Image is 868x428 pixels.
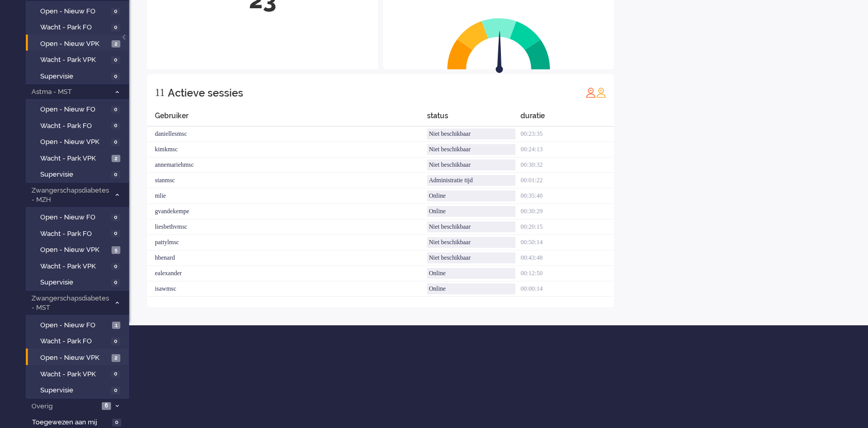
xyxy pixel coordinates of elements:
div: 00:30:29 [520,204,614,219]
a: Wacht - Park FO 0 [30,120,128,131]
span: 2 [112,354,120,362]
a: Open - Nieuw FO 0 [30,103,128,115]
span: 0 [111,214,120,221]
span: Supervisie [40,72,108,82]
a: Wacht - Park FO 0 [30,21,128,33]
a: Supervisie 0 [30,276,128,288]
span: Supervisie [40,386,108,395]
span: 0 [111,122,120,130]
a: Wacht - Park VPK 0 [30,260,128,272]
div: Gebruiker [147,110,427,126]
span: 0 [111,8,120,15]
span: 1 [112,322,120,329]
span: 0 [111,171,120,179]
a: Open - Nieuw FO 0 [30,211,128,223]
img: arrow.svg [477,31,522,75]
div: 00:00:14 [520,281,614,297]
div: pattylmsc [147,235,427,250]
img: profile_red.svg [586,87,596,98]
span: Open - Nieuw FO [40,321,109,330]
a: Open - Nieuw VPK 5 [30,244,128,255]
a: Open - Nieuw VPK 2 [30,352,128,363]
div: Online [427,268,515,279]
div: 00:43:48 [520,250,614,266]
span: 2 [112,40,120,48]
span: Zwangerschapsdiabetes - MZH [30,186,110,205]
span: Wacht - Park FO [40,23,108,33]
span: Wacht - Park FO [40,121,108,131]
a: Wacht - Park VPK 2 [30,152,128,164]
a: Wacht - Park FO 0 [30,228,128,239]
div: Niet beschikbaar [427,237,515,248]
span: 0 [111,24,120,31]
span: Wacht - Park VPK [40,370,108,379]
span: Overig [30,402,99,411]
span: Open - Nieuw VPK [40,137,108,147]
span: Wacht - Park FO [40,229,108,239]
span: 0 [111,138,120,146]
div: kimkmsc [147,142,427,157]
div: gvandekempe [147,204,427,219]
span: Open - Nieuw VPK [40,353,109,363]
span: Open - Nieuw FO [40,213,108,223]
span: 0 [111,338,120,345]
span: 5 [112,246,120,254]
span: 0 [111,387,120,394]
span: Supervisie [40,170,108,180]
img: semi_circle.svg [447,18,550,70]
div: stanmsc [147,173,427,188]
a: Wacht - Park FO 0 [30,335,128,346]
span: 6 [102,402,111,410]
div: mlie [147,188,427,204]
span: Toegewezen aan mij [32,418,109,427]
div: 00:50:14 [520,235,614,250]
div: Online [427,191,515,201]
div: daniellesmsc [147,126,427,142]
div: isawmsc [147,281,427,297]
span: 0 [111,56,120,64]
span: Open - Nieuw VPK [40,39,109,49]
div: 00:20:15 [520,219,614,235]
div: Actieve sessies [168,83,243,103]
span: Wacht - Park VPK [40,55,108,65]
div: annemariehmsc [147,157,427,173]
div: 00:12:50 [520,266,614,281]
span: 0 [111,279,120,287]
div: 00:35:40 [520,188,614,204]
span: Wacht - Park VPK [40,262,108,272]
div: 00:24:13 [520,142,614,157]
div: Niet beschikbaar [427,221,515,232]
a: Open - Nieuw VPK 2 [30,38,128,49]
div: ealexander [147,266,427,281]
div: Online [427,283,515,294]
a: Supervisie 0 [30,384,128,395]
a: Wacht - Park VPK 0 [30,368,128,379]
div: Niet beschikbaar [427,160,515,170]
span: Wacht - Park VPK [40,154,109,164]
a: Wacht - Park VPK 0 [30,54,128,65]
span: Astma - MST [30,87,110,97]
a: Supervisie 0 [30,168,128,180]
div: Niet beschikbaar [427,252,515,263]
div: 11 [155,82,165,103]
span: 0 [111,73,120,81]
span: 0 [111,263,120,271]
span: Open - Nieuw VPK [40,245,109,255]
div: 00:30:32 [520,157,614,173]
div: hbenard [147,250,427,266]
span: 0 [112,419,121,426]
div: status [427,110,520,126]
span: Wacht - Park FO [40,337,108,346]
a: Open - Nieuw FO 1 [30,319,128,330]
img: profile_orange.svg [596,87,606,98]
span: Zwangerschapsdiabetes - MST [30,294,110,313]
span: 2 [112,155,120,163]
span: Supervisie [40,278,108,288]
span: Open - Nieuw FO [40,105,108,115]
div: Niet beschikbaar [427,144,515,155]
div: duratie [520,110,614,126]
a: Open - Nieuw FO 0 [30,5,128,17]
span: Open - Nieuw FO [40,7,108,17]
div: 00:23:35 [520,126,614,142]
a: Toegewezen aan mij 0 [30,416,129,427]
